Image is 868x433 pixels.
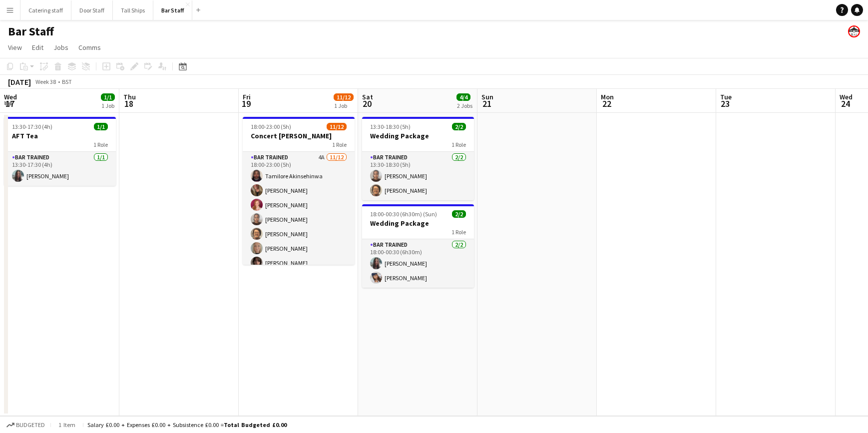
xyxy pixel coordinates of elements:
[241,98,251,109] span: 19
[370,210,437,218] span: 18:00-00:30 (6h30m) (Sun)
[334,93,354,101] span: 11/12
[101,93,115,101] span: 1/1
[8,77,31,87] div: [DATE]
[451,141,466,148] span: 1 Role
[362,117,474,200] app-job-card: 13:30-18:30 (5h)2/2Wedding Package1 RoleBar trained2/213:30-18:30 (5h)[PERSON_NAME][PERSON_NAME]
[4,152,116,186] app-card-role: Bar trained1/113:30-17:30 (4h)[PERSON_NAME]
[719,98,732,109] span: 23
[123,92,136,101] span: Thu
[20,0,71,20] button: Catering staff
[16,422,45,429] span: Budgeted
[53,43,68,52] span: Jobs
[243,131,355,140] h3: Concert [PERSON_NAME]
[362,131,474,140] h3: Wedding Package
[840,92,853,101] span: Wed
[243,152,355,345] app-card-role: Bar trained4A11/1218:00-23:00 (5h)Tamilore Akinsehinwa[PERSON_NAME][PERSON_NAME][PERSON_NAME][PER...
[32,43,43,52] span: Edit
[113,0,153,20] button: Tall Ships
[12,123,52,130] span: 13:30-17:30 (4h)
[33,78,58,85] span: Week 38
[71,0,113,20] button: Door Staff
[93,141,108,148] span: 1 Role
[8,43,22,52] span: View
[49,41,72,54] a: Jobs
[327,123,347,130] span: 11/12
[251,123,291,130] span: 18:00-23:00 (5h)
[362,92,373,101] span: Sat
[481,92,493,101] span: Sun
[334,102,353,109] div: 1 Job
[848,25,860,37] app-user-avatar: Beach Ballroom
[370,123,411,130] span: 13:30-18:30 (5h)
[94,123,108,130] span: 1/1
[452,210,466,218] span: 2/2
[74,41,105,54] a: Comms
[4,92,17,101] span: Wed
[362,204,474,288] app-job-card: 18:00-00:30 (6h30m) (Sun)2/2Wedding Package1 RoleBar trained2/218:00-00:30 (6h30m)[PERSON_NAME][P...
[480,98,493,109] span: 21
[332,141,347,148] span: 1 Role
[101,102,114,109] div: 1 Job
[4,117,116,186] app-job-card: 13:30-17:30 (4h)1/1AFT Tea1 RoleBar trained1/113:30-17:30 (4h)[PERSON_NAME]
[55,421,79,429] span: 1 item
[362,219,474,228] h3: Wedding Package
[361,98,373,109] span: 20
[4,41,26,54] a: View
[601,92,614,101] span: Mon
[838,98,853,109] span: 24
[451,228,466,236] span: 1 Role
[599,98,614,109] span: 22
[2,98,17,109] span: 17
[243,117,355,265] app-job-card: 18:00-23:00 (5h)11/12Concert [PERSON_NAME]1 RoleBar trained4A11/1218:00-23:00 (5h)Tamilore Akinse...
[456,93,470,101] span: 4/4
[720,92,732,101] span: Tue
[122,98,136,109] span: 18
[153,0,192,20] button: Bar Staff
[5,420,46,431] button: Budgeted
[62,78,72,85] div: BST
[457,102,472,109] div: 2 Jobs
[243,92,251,101] span: Fri
[362,239,474,288] app-card-role: Bar trained2/218:00-00:30 (6h30m)[PERSON_NAME][PERSON_NAME]
[28,41,47,54] a: Edit
[8,24,54,39] h1: Bar Staff
[362,152,474,200] app-card-role: Bar trained2/213:30-18:30 (5h)[PERSON_NAME][PERSON_NAME]
[452,123,466,130] span: 2/2
[78,43,101,52] span: Comms
[4,131,116,140] h3: AFT Tea
[87,421,287,429] div: Salary £0.00 + Expenses £0.00 + Subsistence £0.00 =
[224,421,287,429] span: Total Budgeted £0.00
